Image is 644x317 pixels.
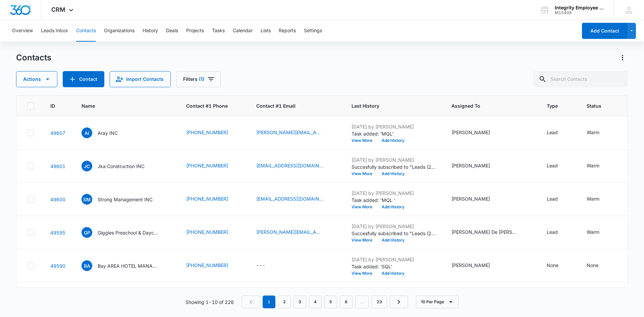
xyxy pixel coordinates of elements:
[12,20,33,42] button: Overview
[582,23,627,39] button: Add Contact
[186,162,240,170] div: Contact #1 Phone - (813) 998-6836 - Select to Edit Field
[256,262,265,270] div: ---
[547,129,570,137] div: Type - Lead - Select to Edit Field
[185,299,234,306] p: Showing 1-10 of 226
[451,262,490,269] div: [PERSON_NAME]
[587,228,611,236] div: Status - Warm - Select to Edit Field
[293,296,306,308] a: Page 3
[451,102,521,109] span: Assigned To
[263,296,275,308] em: 1
[340,296,353,308] a: Page 6
[352,102,426,109] span: Last History
[82,260,170,271] div: Name - Bay AREA HOTEL MANAGEMENT LLC - Select to Edit Field
[256,228,323,235] a: [PERSON_NAME][EMAIL_ADDRESS][DOMAIN_NAME]
[98,196,153,203] p: Strong Management INC
[547,228,558,235] div: Lead
[166,20,178,42] button: Deals
[587,162,611,170] div: Status - Warm - Select to Edit Field
[617,52,628,63] button: Actions
[110,71,171,87] button: Import Contacts
[533,71,628,87] input: Search Contacts
[82,227,92,238] span: GP
[352,223,435,230] p: [DATE] by [PERSON_NAME]
[186,129,228,136] a: [PHONE_NUMBER]
[352,163,435,170] p: Succesfully subscribed to "Leads (2) ".
[256,129,323,136] a: [PERSON_NAME][EMAIL_ADDRESS][PERSON_NAME][DOMAIN_NAME]
[587,102,602,109] span: Status
[212,20,225,42] button: Tasks
[416,296,459,308] button: 10 Per Page
[547,262,558,269] div: None
[261,20,271,42] button: Lists
[186,20,204,42] button: Projects
[352,263,435,270] p: Task added: 'SQL'
[16,53,51,63] h1: Contacts
[82,194,92,205] span: SM
[587,228,599,235] div: Warm
[451,228,531,236] div: Assigned To - Daisy De Le Vega, Nicholas Harris - Select to Edit Field
[547,195,570,203] div: Type - Lead - Select to Edit Field
[451,262,502,270] div: Assigned To - Nicholas Harris - Select to Edit Field
[377,238,409,242] button: Add History
[377,139,409,143] button: Add History
[451,162,490,169] div: [PERSON_NAME]
[233,20,253,42] button: Calendar
[587,129,599,136] div: Warm
[352,130,435,137] p: Task added: 'MQL'
[186,102,240,109] span: Contact #1 Phone
[352,256,435,263] p: [DATE] by [PERSON_NAME]
[304,20,322,42] button: Settings
[352,156,435,163] p: [DATE] by [PERSON_NAME]
[256,228,335,236] div: Contact #1 Email - karen@gigglesdaycare.org - Select to Edit Field
[352,230,435,237] p: Succesfully subscribed to "Leads (2) ".
[352,197,435,204] p: Task added: 'MQL '
[82,127,92,138] span: AI
[451,162,502,170] div: Assigned To - Nicholas Harris - Select to Edit Field
[352,123,435,130] p: [DATE] by [PERSON_NAME]
[309,296,322,308] a: Page 4
[352,139,377,143] button: View More
[547,228,570,236] div: Type - Lead - Select to Edit Field
[186,262,228,269] a: [PHONE_NUMBER]
[256,262,277,270] div: Contact #1 Email - - Select to Edit Field
[256,195,335,203] div: Contact #1 Email - inbox@strongmgmt.com - Select to Edit Field
[143,20,158,42] button: History
[50,163,65,169] a: Navigate to contact details page for Jka Construction INC
[587,262,610,270] div: Status - None - Select to Edit Field
[256,162,335,170] div: Contact #1 Email - kaylin@jkacompany.com - Select to Edit Field
[587,129,611,137] div: Status - Warm - Select to Edit Field
[50,102,56,109] span: ID
[82,227,170,238] div: Name - Giggles Preschool & Daycare IN - Select to Edit Field
[324,296,337,308] a: Page 5
[587,262,598,269] div: None
[82,161,92,171] span: JC
[547,129,558,136] div: Lead
[51,6,65,13] span: CRM
[186,228,228,235] a: [PHONE_NUMBER]
[98,262,158,269] p: Bay AREA HOTEL MANAGEMENT LLC
[186,262,240,270] div: Contact #1 Phone - (813) 886-4433 - Select to Edit Field
[50,230,65,235] a: Navigate to contact details page for Giggles Preschool & Daycare IN
[186,228,240,236] div: Contact #1 Phone - (321) 723-6986 - Select to Edit Field
[451,228,519,235] div: [PERSON_NAME] De [PERSON_NAME], [PERSON_NAME]
[82,127,130,138] div: Name - Aray INC - Select to Edit Field
[186,195,240,203] div: Contact #1 Phone - (407) 629-1800 - Select to Edit Field
[256,162,323,169] a: [EMAIL_ADDRESS][DOMAIN_NAME]
[186,162,228,169] a: [PHONE_NUMBER]
[104,20,135,42] button: Organizations
[547,162,570,170] div: Type - Lead - Select to Edit Field
[352,205,377,209] button: View More
[82,161,157,171] div: Name - Jka Construction INC - Select to Edit Field
[98,163,145,170] p: Jka Construction INC
[98,229,158,236] p: Giggles Preschool & Daycare IN
[199,77,204,82] span: (1)
[352,271,377,275] button: View More
[279,20,296,42] button: Reports
[256,102,335,109] span: Contact #1 Email
[555,10,604,15] div: account id
[82,260,92,271] span: BA
[587,195,599,202] div: Warm
[16,71,57,87] button: Actions
[63,71,104,87] button: Add Contact
[451,129,502,137] div: Assigned To - Nicholas Harris - Select to Edit Field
